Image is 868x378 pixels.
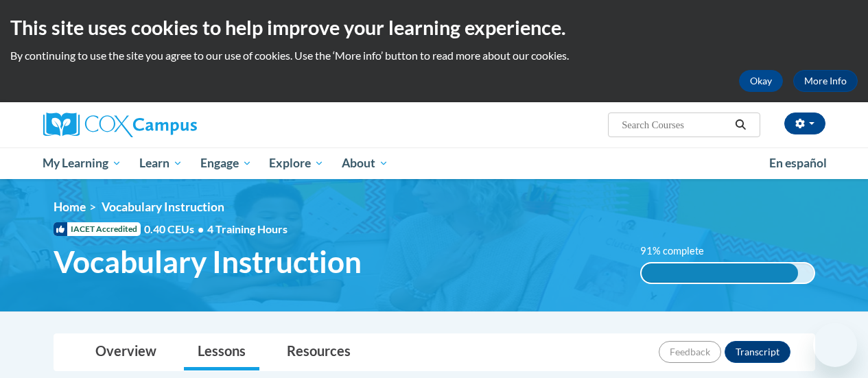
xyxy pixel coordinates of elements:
[273,334,364,370] a: Resources
[793,70,858,92] a: More Info
[198,222,204,235] span: •
[725,341,790,363] button: Transcript
[54,244,362,280] span: Vocabulary Instruction
[760,149,836,178] a: En español
[184,334,259,370] a: Lessons
[769,156,827,170] span: En español
[54,222,141,236] span: IACET Accredited
[342,155,388,172] span: About
[269,155,324,172] span: Explore
[144,222,207,237] span: 0.40 CEUs
[640,244,719,259] label: 91% complete
[82,334,170,370] a: Overview
[200,155,252,172] span: Engage
[191,147,261,179] a: Engage
[784,113,825,134] button: Account Settings
[43,155,121,172] span: My Learning
[43,113,290,137] a: Cox Campus
[730,117,751,133] button: Search
[139,155,183,172] span: Learn
[33,147,836,179] div: Main menu
[659,341,721,363] button: Feedback
[10,14,858,41] h2: This site uses cookies to help improve your learning experience.
[102,200,224,214] span: Vocabulary Instruction
[260,147,333,179] a: Explore
[10,48,858,63] p: By continuing to use the site you agree to our use of cookies. Use the ‘More info’ button to read...
[739,70,783,92] button: Okay
[54,200,86,214] a: Home
[813,323,857,367] iframe: Button to launch messaging window
[620,117,730,133] input: Search Courses
[130,147,191,179] a: Learn
[642,263,798,283] div: 91% complete
[333,147,397,179] a: About
[43,113,197,137] img: Cox Campus
[207,222,288,235] span: 4 Training Hours
[34,147,131,179] a: My Learning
